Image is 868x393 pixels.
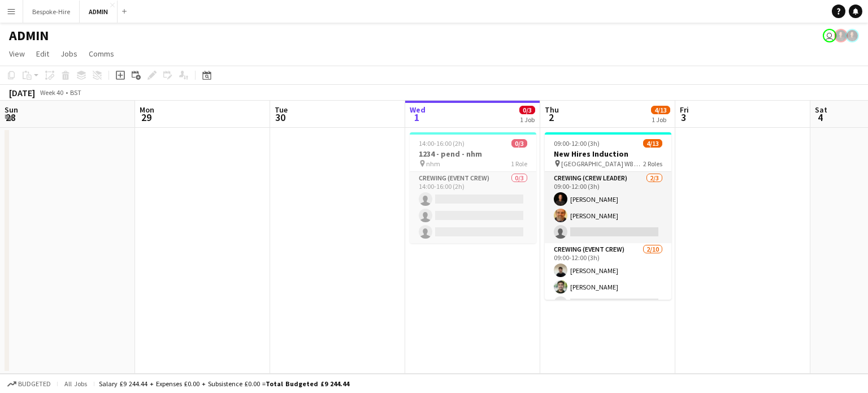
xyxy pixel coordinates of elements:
span: 30 [273,111,288,124]
span: Budgeted [18,380,51,388]
span: 4/13 [651,106,670,114]
h3: New Hires Induction [545,149,671,159]
a: Edit [32,46,54,61]
span: View [9,49,25,59]
app-user-avatar: Ash Grimmer [834,29,848,42]
div: 1 Job [520,115,535,124]
span: Fri [680,105,689,115]
span: 4 [813,111,827,124]
button: Budgeted [6,378,53,390]
span: Comms [89,49,114,59]
span: Tue [275,105,288,115]
app-card-role: Crewing (Event Crew)0/314:00-16:00 (2h) [410,172,536,243]
span: Thu [545,105,559,115]
app-card-role: Crewing (Crew Leader)2/309:00-12:00 (3h)[PERSON_NAME][PERSON_NAME] [545,172,671,243]
span: 1 Role [511,159,527,168]
span: 29 [138,111,154,124]
span: Wed [410,105,426,115]
h1: ADMIN [9,27,49,44]
span: 28 [3,111,18,124]
span: Jobs [60,49,77,59]
span: Week 40 [37,88,66,97]
div: BST [70,88,81,97]
span: 0/3 [511,139,527,148]
button: ADMIN [80,1,118,23]
span: Sat [815,105,827,115]
span: 14:00-16:00 (2h) [419,139,465,148]
a: Jobs [56,46,82,61]
h3: 1234 - pend - nhm [410,149,536,159]
button: Bespoke-Hire [23,1,80,23]
app-job-card: 09:00-12:00 (3h)4/13New Hires Induction [GEOGRAPHIC_DATA] W8 7RX2 RolesCrewing (Crew Leader)2/309... [545,132,671,300]
span: 09:00-12:00 (3h) [554,139,600,148]
a: Comms [84,46,119,61]
span: nhm [426,159,440,168]
span: 4/13 [643,139,662,148]
app-job-card: 14:00-16:00 (2h)0/31234 - pend - nhm nhm1 RoleCrewing (Event Crew)0/314:00-16:00 (2h) [410,132,536,243]
span: 2 Roles [643,159,662,168]
app-user-avatar: Jason Aspinall [823,29,836,42]
span: 3 [678,111,689,124]
div: [DATE] [9,87,35,98]
span: All jobs [62,379,89,388]
span: 2 [543,111,559,124]
span: 0/3 [519,106,535,114]
div: Salary £9 244.44 + Expenses £0.00 + Subsistence £0.00 = [99,379,349,388]
span: Total Budgeted £9 244.44 [266,379,349,388]
span: [GEOGRAPHIC_DATA] W8 7RX [561,159,643,168]
span: Mon [140,105,154,115]
a: View [5,46,29,61]
span: Edit [36,49,49,59]
span: Sun [5,105,18,115]
span: 1 [408,111,426,124]
div: 1 Job [652,115,670,124]
app-user-avatar: Ash Grimmer [845,29,859,42]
